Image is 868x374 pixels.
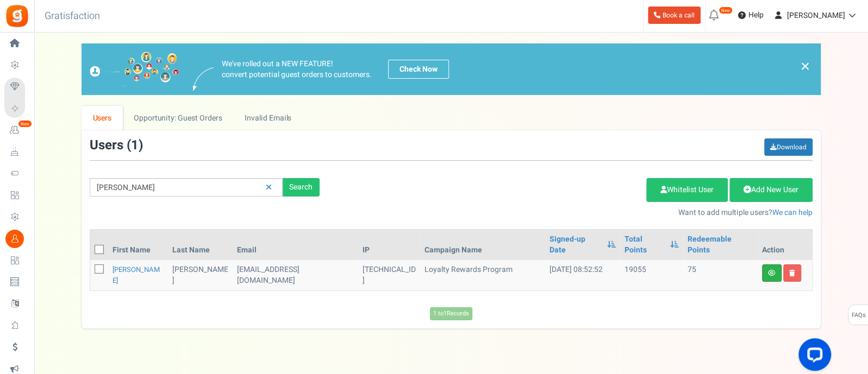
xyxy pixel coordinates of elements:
[108,230,168,260] th: First Name
[18,120,32,128] em: New
[648,7,701,24] a: Book a call
[33,5,112,27] h3: Gratisfaction
[90,178,283,196] input: Search by email or name
[549,234,602,256] a: Signed-up Date
[123,106,233,130] a: Opportunity: Guest Orders
[82,106,123,130] a: Users
[420,230,545,260] th: Campaign Name
[646,178,728,202] a: Whitelist User
[5,4,29,28] img: Gratisfaction
[789,270,795,276] i: Delete user
[851,305,866,326] span: FAQs
[625,234,665,256] a: Total Points
[800,60,810,73] a: ×
[90,52,179,87] img: images
[772,207,813,218] a: We can help
[234,106,303,130] a: Invalid Emails
[729,178,813,202] a: Add New User
[168,230,233,260] th: Last Name
[90,138,143,153] h3: Users ( )
[336,207,813,218] p: Want to add multiple users?
[222,59,372,80] p: We've rolled out a NEW FEATURE! convert potential guest orders to customers.
[420,260,545,290] td: Loyalty Rewards Program
[768,270,776,276] i: View details
[734,7,768,24] a: Help
[719,7,733,14] em: New
[688,234,753,256] a: Redeemable Points
[620,260,683,290] td: 19055
[233,230,358,260] th: Email
[764,138,813,156] a: Download
[358,230,420,260] th: IP
[746,10,764,21] span: Help
[260,178,277,197] a: Reset
[193,67,214,91] img: images
[683,260,758,290] td: 75
[787,10,845,21] span: [PERSON_NAME]
[4,121,29,140] a: New
[358,260,420,290] td: [TECHNICAL_ID]
[168,260,233,290] td: [PERSON_NAME]
[233,260,358,290] td: customer
[113,264,160,286] a: [PERSON_NAME]
[131,136,139,155] span: 1
[758,230,812,260] th: Action
[388,60,449,79] a: Check Now
[283,178,320,196] div: Search
[545,260,620,290] td: [DATE] 08:52:52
